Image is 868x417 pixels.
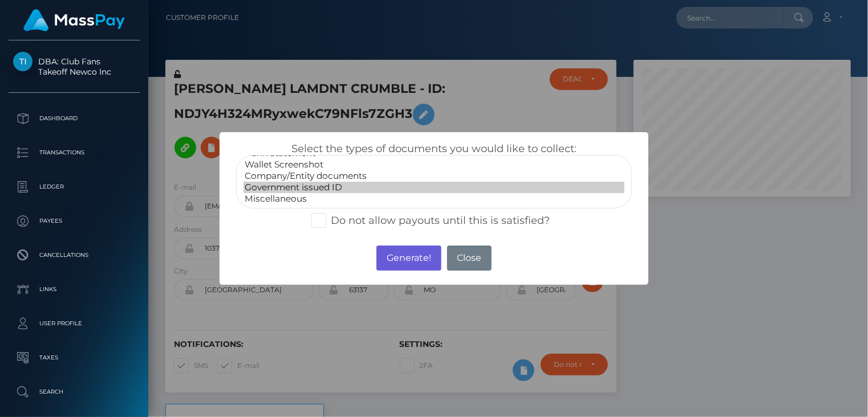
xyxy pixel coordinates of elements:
img: Takeoff Newco Inc [13,52,33,71]
p: Taxes [13,349,135,366]
option: Company/Entity documents [244,170,625,182]
option: Government issued ID [244,182,625,193]
p: Cancellations [13,247,135,264]
button: Generate! [376,246,441,271]
select: < [236,155,632,208]
label: Do not allow payouts until this is satisfied? [311,213,550,228]
p: Ledger [13,178,135,195]
p: Payees [13,212,135,230]
p: Dashboard [13,110,135,127]
p: User Profile [13,315,135,332]
button: Close [447,246,492,271]
option: Wallet Screenshot [244,159,625,170]
option: Miscellaneous [244,193,625,205]
p: Transactions [13,144,135,161]
img: MassPay Logo [23,9,125,31]
span: DBA: Club Fans Takeoff Newco Inc [9,56,140,77]
div: Select the types of documents you would like to collect: [228,142,641,208]
p: Search [13,383,135,400]
p: Links [13,281,135,298]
